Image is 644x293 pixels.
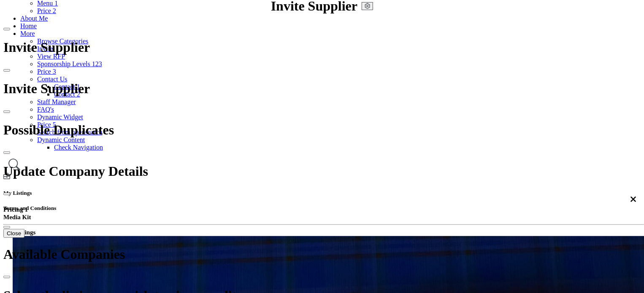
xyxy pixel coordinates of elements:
a: FAQ's [37,106,54,113]
span: Media Kit [3,214,31,220]
a: Browse Categories [37,38,88,45]
a: Price 2 [37,7,56,14]
button: Close [3,28,10,30]
a: View RFP [37,53,65,60]
button: Close [3,151,10,154]
a: More [20,30,35,37]
a: Dynamic Content [37,136,85,143]
h1: Possible Duplicates [3,122,641,138]
a: Price 5 [37,121,56,128]
button: Close [3,276,10,278]
a: Check Navigation [54,144,103,151]
a: Dynamic Widget [37,113,83,121]
a: Search [3,156,25,173]
h1: Invite Supplier [3,81,641,97]
a: Media Kit [3,213,31,220]
h1: Invite Supplier [3,40,641,55]
button: Close [3,69,10,72]
button: Close [3,110,10,113]
a: Price 3 [37,68,56,75]
button: Close [3,226,10,228]
a: Contact Us [37,75,68,83]
a: Staff Manager [37,98,76,105]
a: About Me [20,15,48,22]
h1: Update Company Details [3,164,641,179]
button: Close [3,229,24,238]
button: Close [3,193,10,195]
a: Home [20,22,37,30]
a: Sponsorship Levels 123 [37,60,102,67]
h1: Available Companies [3,247,641,262]
h5: Terms and Conditions [3,205,641,212]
